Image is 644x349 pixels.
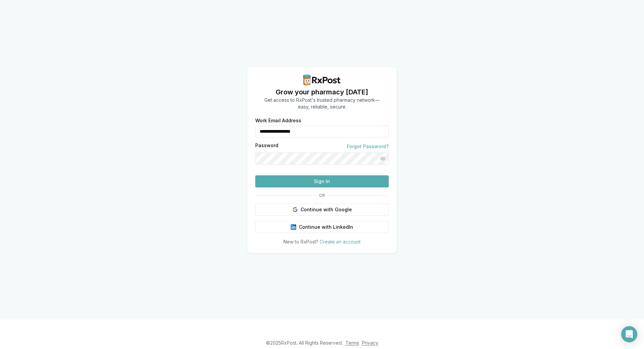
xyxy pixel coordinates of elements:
h1: Grow your pharmacy [DATE] [264,87,380,97]
button: Sign In [255,175,389,187]
label: Password [255,143,278,150]
a: Forgot Password? [347,143,389,150]
p: Get access to RxPost's trusted pharmacy network— easy, reliable, secure. [264,97,380,110]
img: RxPost Logo [301,75,343,85]
button: Show password [377,152,389,165]
span: New to RxPost? [283,239,318,245]
button: Continue with Google [255,204,389,216]
a: Terms [345,340,359,346]
div: Open Intercom Messenger [621,326,637,342]
span: OR [316,193,328,198]
a: Create an account [320,239,361,245]
img: LinkedIn [291,224,296,230]
a: Privacy [362,340,378,346]
label: Work Email Address [255,118,389,123]
img: Google [292,207,298,212]
button: Continue with LinkedIn [255,221,389,233]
